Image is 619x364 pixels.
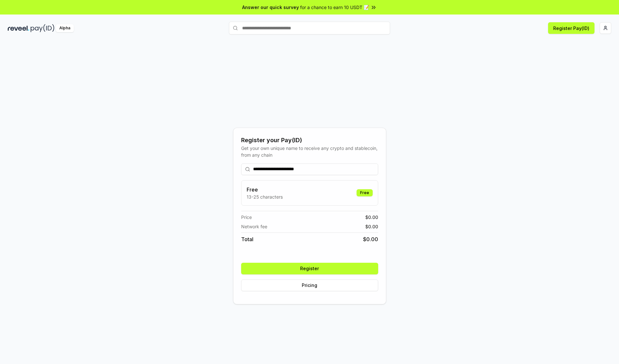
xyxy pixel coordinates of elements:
[247,186,283,193] h3: Free
[365,214,378,221] span: $ 0.00
[241,145,378,158] div: Get your own unique name to receive any crypto and stablecoin, from any chain
[241,136,378,145] div: Register your Pay(ID)
[241,235,253,243] span: Total
[241,280,378,291] button: Pricing
[548,22,594,34] button: Register Pay(ID)
[365,223,378,230] span: $ 0.00
[363,235,378,243] span: $ 0.00
[242,4,299,11] span: Answer our quick survey
[241,223,267,230] span: Network fee
[241,263,378,274] button: Register
[357,189,373,196] div: Free
[247,193,283,200] p: 13-25 characters
[300,4,369,11] span: for a chance to earn 10 USDT 📝
[241,214,252,221] span: Price
[31,24,54,32] img: pay_id
[8,24,29,32] img: reveel_dark
[56,24,74,32] div: Alpha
